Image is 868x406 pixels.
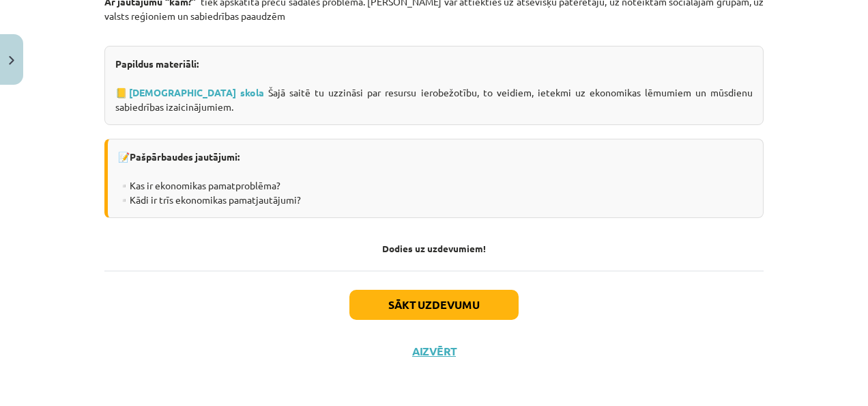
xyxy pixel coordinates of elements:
[115,57,199,70] strong: Papildus materiāli:
[104,139,764,218] div: 📝 ▫️Kas ir ekonomikas pamatproblēma? ▫️Kādi ir trīs ekonomikas pamatjautājumi?
[349,290,519,320] button: Sākt uzdevumu
[9,56,14,65] img: icon-close-lesson-0947bae3869378f0d4975bcd49f059093ad1ed9edebbc8119c70593378902aed.svg
[408,344,460,358] button: Aizvērt
[382,242,486,254] strong: Dodies uz uzdevumiem!
[130,150,240,163] strong: Pašpārbaudes jautājumi:
[129,86,264,98] a: [DEMOGRAPHIC_DATA] skola
[104,46,764,125] div: Šajā saitē tu uzzināsi par resursu ierobežotību, to veidiem, ietekmi uz ekonomikas lēmumiem un mū...
[115,86,268,98] strong: 📒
